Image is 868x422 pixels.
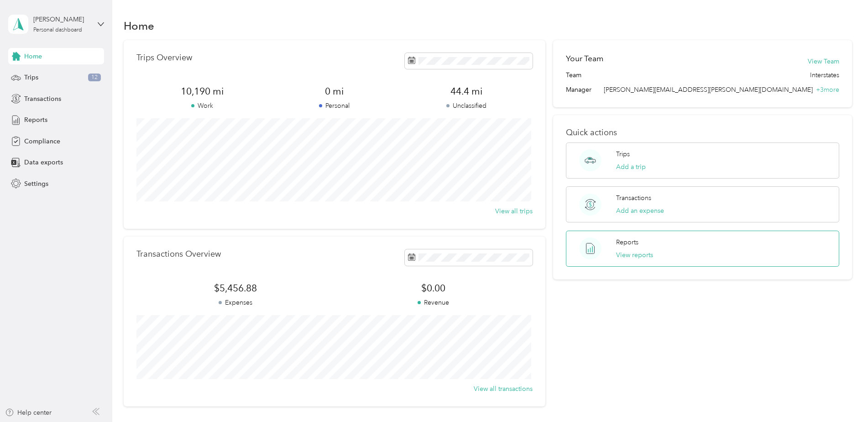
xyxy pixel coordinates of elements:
span: Compliance [24,137,60,146]
span: 10,190 mi [136,85,268,98]
p: Quick actions [566,128,839,137]
p: Trips [616,149,630,159]
span: Transactions [24,94,61,104]
p: Personal [268,101,400,111]
p: Reports [616,237,638,247]
span: 12 [88,74,101,82]
button: View reports [616,250,653,260]
span: [PERSON_NAME][EMAIL_ADDRESS][PERSON_NAME][DOMAIN_NAME] [604,86,813,94]
h1: Home [124,21,154,31]
button: View all trips [495,206,533,216]
span: $0.00 [335,282,533,295]
h2: Your Team [566,53,603,64]
div: [PERSON_NAME] [33,15,90,24]
p: Transactions Overview [136,249,221,259]
span: Settings [24,179,48,189]
button: Add an expense [616,206,664,216]
span: Data exports [24,158,63,167]
p: Trips Overview [136,53,192,63]
span: Home [24,52,42,61]
button: Help center [5,408,52,417]
span: $5,456.88 [136,282,335,295]
span: Interstates [810,70,839,80]
span: Trips [24,73,38,82]
p: Unclassified [401,101,533,111]
button: View Team [808,57,839,66]
p: Transactions [616,193,651,203]
button: View all transactions [474,384,533,394]
span: Reports [24,115,47,125]
span: Manager [566,85,591,95]
span: Team [566,70,581,80]
p: Work [136,101,268,111]
button: Add a trip [616,162,646,172]
p: Revenue [335,298,533,307]
span: 44.4 mi [401,85,533,98]
p: Expenses [136,298,335,307]
div: Personal dashboard [33,27,82,33]
span: 0 mi [268,85,400,98]
span: + 3 more [816,86,839,94]
iframe: Everlance-gr Chat Button Frame [817,371,868,422]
